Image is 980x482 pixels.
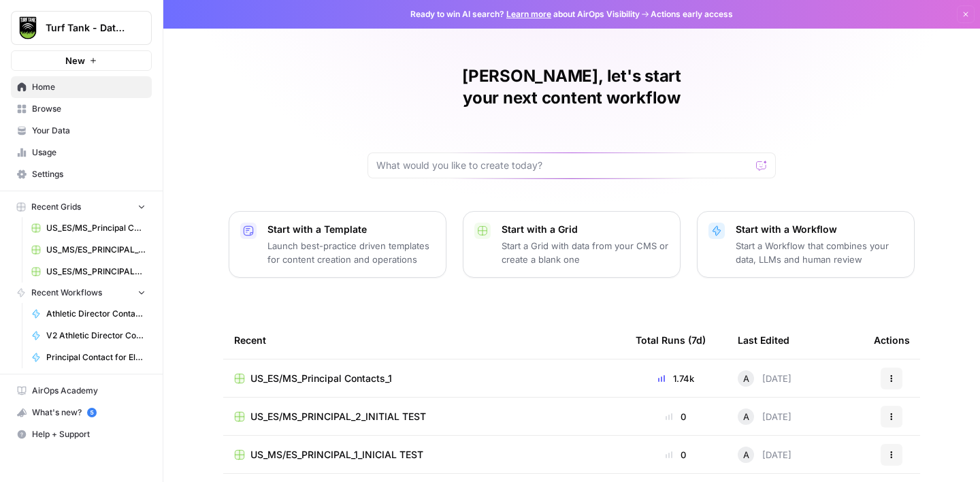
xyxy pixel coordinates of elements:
[25,217,152,239] a: US_ES/MS_Principal Contacts_1
[234,372,614,385] a: US_ES/MS_Principal Contacts_1
[463,211,681,278] button: Start with a GridStart a Grid with data from your CMS or create a blank one
[46,244,146,256] span: US_MS/ES_PRINCIPAL_1_INICIAL TEST
[250,410,426,423] span: US_ES/MS_PRINCIPAL_2_INITIAL TEST
[46,351,146,364] span: Principal Contact for Elementary Schools
[87,408,97,417] a: 5
[11,142,152,163] a: Usage
[65,54,85,67] span: New
[11,423,152,445] button: Help + Support
[506,9,551,19] a: Learn more
[32,103,146,115] span: Browse
[267,239,435,266] p: Launch best-practice driven templates for content creation and operations
[11,76,152,98] a: Home
[636,448,716,462] div: 0
[11,380,152,402] a: AirOps Academy
[90,409,93,416] text: 5
[367,65,776,109] h1: [PERSON_NAME], let's start your next content workflow
[31,201,81,213] span: Recent Grids
[267,223,435,236] p: Start with a Template
[11,98,152,120] a: Browse
[234,410,614,423] a: US_ES/MS_PRINCIPAL_2_INITIAL TEST
[46,330,146,342] span: V2 Athletic Director Contact for High Schools
[25,303,152,325] a: Athletic Director Contact for High Schools
[410,8,640,20] span: Ready to win AI search? about AirOps Visibility
[32,81,146,93] span: Home
[32,168,146,180] span: Settings
[234,448,614,462] a: US_MS/ES_PRINCIPAL_1_INICIAL TEST
[738,370,791,387] div: [DATE]
[11,120,152,142] a: Your Data
[12,402,151,423] div: What's new?
[46,21,128,35] span: Turf Tank - Data Team
[32,385,146,397] span: AirOps Academy
[25,261,152,283] a: US_ES/MS_PRINCIPAL_2_INITIAL TEST
[636,321,706,359] div: Total Runs (7d)
[11,11,152,45] button: Workspace: Turf Tank - Data Team
[25,325,152,347] a: V2 Athletic Director Contact for High Schools
[743,410,749,423] span: A
[743,448,749,462] span: A
[502,223,669,236] p: Start with a Grid
[636,410,716,423] div: 0
[376,159,751,172] input: What would you like to create today?
[32,428,146,440] span: Help + Support
[736,239,903,266] p: Start a Workflow that combines your data, LLMs and human review
[697,211,915,278] button: Start with a WorkflowStart a Workflow that combines your data, LLMs and human review
[11,197,152,217] button: Recent Grids
[25,239,152,261] a: US_MS/ES_PRINCIPAL_1_INICIAL TEST
[11,50,152,71] button: New
[46,266,146,278] span: US_ES/MS_PRINCIPAL_2_INITIAL TEST
[229,211,446,278] button: Start with a TemplateLaunch best-practice driven templates for content creation and operations
[25,347,152,368] a: Principal Contact for Elementary Schools
[32,125,146,137] span: Your Data
[738,447,791,463] div: [DATE]
[46,308,146,320] span: Athletic Director Contact for High Schools
[874,321,910,359] div: Actions
[11,402,152,423] button: What's new? 5
[234,321,614,359] div: Recent
[46,222,146,234] span: US_ES/MS_Principal Contacts_1
[11,163,152,185] a: Settings
[636,372,716,385] div: 1.74k
[743,372,749,385] span: A
[502,239,669,266] p: Start a Grid with data from your CMS or create a blank one
[16,16,40,40] img: Turf Tank - Data Team Logo
[32,146,146,159] span: Usage
[651,8,733,20] span: Actions early access
[250,448,423,462] span: US_MS/ES_PRINCIPAL_1_INICIAL TEST
[11,283,152,303] button: Recent Workflows
[738,321,789,359] div: Last Edited
[738,408,791,425] div: [DATE]
[31,287,102,299] span: Recent Workflows
[736,223,903,236] p: Start with a Workflow
[250,372,392,385] span: US_ES/MS_Principal Contacts_1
